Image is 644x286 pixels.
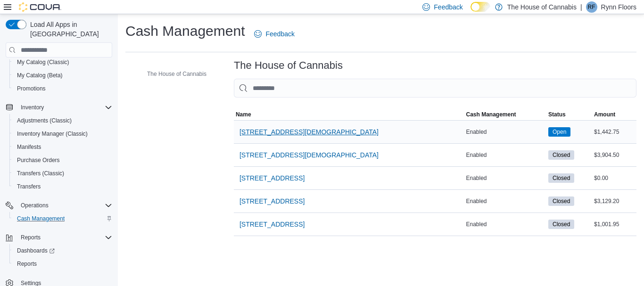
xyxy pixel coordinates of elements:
[17,183,41,190] span: Transfers
[17,72,63,79] span: My Catalog (Beta)
[553,128,566,136] span: Open
[9,167,116,180] button: Transfers (Classic)
[13,128,112,139] span: Inventory Manager (Classic)
[553,174,570,182] span: Closed
[9,127,116,140] button: Inventory Manager (Classic)
[17,58,69,66] span: My Catalog (Classic)
[17,215,65,222] span: Cash Management
[507,1,577,13] p: The House of Cannabis
[592,149,636,161] div: $3,904.50
[13,258,112,270] span: Reports
[546,109,592,120] button: Status
[17,102,48,113] button: Inventory
[13,258,41,270] a: Reports
[9,154,116,167] button: Purchase Orders
[592,126,636,138] div: $1,442.75
[236,146,382,164] button: [STREET_ADDRESS][DEMOGRAPHIC_DATA]
[19,2,61,12] img: Cova
[13,115,75,126] a: Adjustments (Classic)
[17,130,88,138] span: Inventory Manager (Classic)
[21,104,44,111] span: Inventory
[13,213,112,224] span: Cash Management
[236,192,308,211] button: [STREET_ADDRESS]
[548,150,574,160] span: Closed
[592,172,636,184] div: $0.00
[13,181,44,192] a: Transfers
[17,232,44,243] button: Reports
[13,168,68,179] a: Transfers (Classic)
[592,109,636,120] button: Amount
[26,20,112,39] span: Load All Apps in [GEOGRAPHIC_DATA]
[553,197,570,205] span: Closed
[548,173,574,183] span: Closed
[239,196,305,206] span: [STREET_ADDRESS]
[601,1,636,13] p: Rynn Floors
[471,2,490,12] input: Dark Mode
[13,70,66,81] a: My Catalog (Beta)
[13,57,73,68] a: My Catalog (Classic)
[434,2,462,12] span: Feedback
[2,101,116,114] button: Inventory
[9,82,116,95] button: Promotions
[13,83,50,94] a: Promotions
[17,200,52,211] button: Operations
[239,173,305,183] span: [STREET_ADDRESS]
[13,141,45,153] a: Manifests
[234,79,636,98] input: This is a search bar. As you type, the results lower in the page will automatically filter.
[17,143,41,151] span: Manifests
[13,155,64,166] a: Purchase Orders
[21,234,41,241] span: Reports
[13,168,112,179] span: Transfers (Classic)
[239,127,379,137] span: [STREET_ADDRESS][DEMOGRAPHIC_DATA]
[236,215,308,234] button: [STREET_ADDRESS]
[9,244,116,257] a: Dashboards
[13,213,68,224] a: Cash Management
[13,245,112,256] span: Dashboards
[17,200,112,211] span: Operations
[9,257,116,270] button: Reports
[464,219,546,230] div: Enabled
[553,151,570,159] span: Closed
[13,141,112,153] span: Manifests
[13,181,112,192] span: Transfers
[147,70,206,78] span: The House of Cannabis
[9,180,116,193] button: Transfers
[13,83,112,94] span: Promotions
[553,220,570,229] span: Closed
[265,29,294,39] span: Feedback
[13,57,112,68] span: My Catalog (Classic)
[17,170,64,177] span: Transfers (Classic)
[17,117,72,124] span: Adjustments (Classic)
[464,126,546,138] div: Enabled
[239,220,305,229] span: [STREET_ADDRESS]
[580,1,582,13] p: |
[548,220,574,229] span: Closed
[464,172,546,184] div: Enabled
[464,109,546,120] button: Cash Management
[548,196,574,206] span: Closed
[236,123,382,141] button: [STREET_ADDRESS][DEMOGRAPHIC_DATA]
[9,140,116,154] button: Manifests
[13,115,112,126] span: Adjustments (Classic)
[13,155,112,166] span: Purchase Orders
[9,69,116,82] button: My Catalog (Beta)
[13,245,58,256] a: Dashboards
[236,169,308,188] button: [STREET_ADDRESS]
[2,199,116,212] button: Operations
[2,231,116,244] button: Reports
[594,111,615,118] span: Amount
[234,109,464,120] button: Name
[17,85,46,92] span: Promotions
[9,56,116,69] button: My Catalog (Classic)
[9,212,116,225] button: Cash Management
[17,232,112,243] span: Reports
[13,70,112,81] span: My Catalog (Beta)
[17,156,60,164] span: Purchase Orders
[236,111,251,118] span: Name
[548,111,566,118] span: Status
[9,114,116,127] button: Adjustments (Classic)
[13,128,91,139] a: Inventory Manager (Classic)
[239,150,379,160] span: [STREET_ADDRESS][DEMOGRAPHIC_DATA]
[17,260,37,268] span: Reports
